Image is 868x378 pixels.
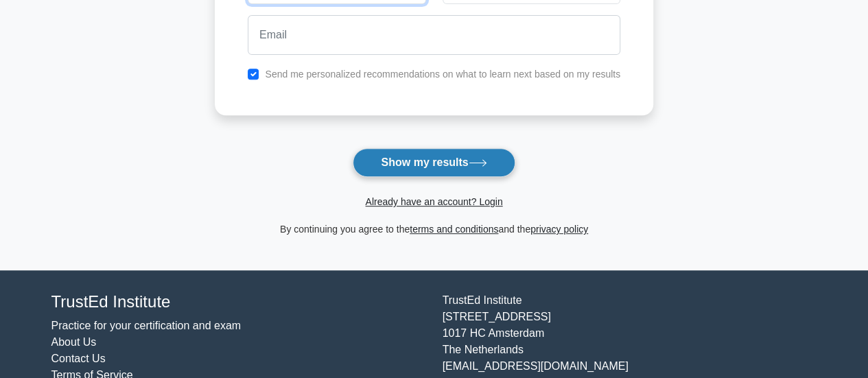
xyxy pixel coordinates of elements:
input: Email [248,15,620,55]
div: By continuing you agree to the and the [207,221,661,237]
a: terms and conditions [410,224,498,235]
h4: TrustEd Institute [51,292,426,312]
a: Contact Us [51,353,106,364]
a: Already have an account? Login [365,196,502,207]
button: Show my results [353,148,515,177]
a: Practice for your certification and exam [51,320,242,331]
a: About Us [51,336,97,348]
label: Send me personalized recommendations on what to learn next based on my results [265,69,620,80]
a: privacy policy [530,224,588,235]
